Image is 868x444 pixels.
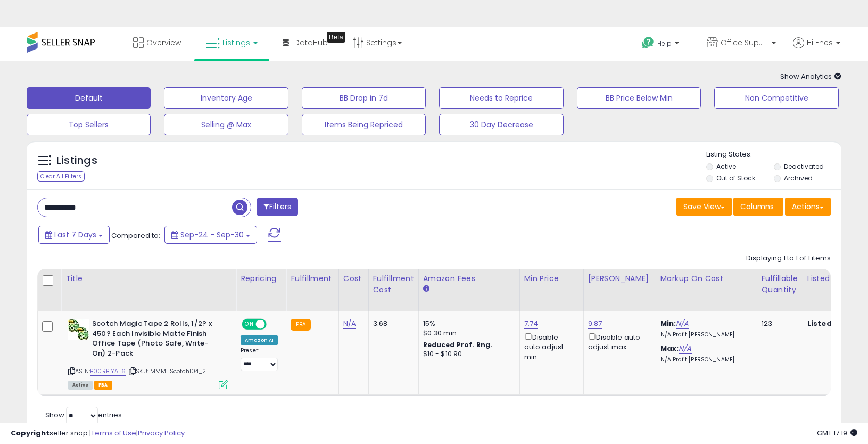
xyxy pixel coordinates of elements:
div: Disable auto adjust max [588,331,648,352]
p: Listing States: [706,150,841,160]
div: Tooltip anchor [327,32,345,43]
div: ASIN: [68,319,228,388]
span: 2025-10-14 17:19 GMT [817,428,857,438]
div: seller snap | | [11,429,185,439]
div: Title [65,273,232,284]
button: Non Competitive [714,87,838,109]
div: Fulfillment Cost [373,273,414,295]
span: Office Suppliers [721,37,768,48]
button: Filters [257,198,298,216]
button: Needs to Reprice [439,87,563,109]
label: Active [716,162,736,171]
span: Help [657,39,672,48]
b: Listed Price: [807,318,856,328]
i: Get Help [641,36,655,50]
th: The percentage added to the cost of goods (COGS) that forms the calculator for Min & Max prices. [656,269,757,311]
b: Min: [660,318,676,328]
button: 30 Day Decrease [439,114,563,135]
span: Show: entries [45,410,122,420]
a: Listings [198,27,266,59]
button: Inventory Age [164,87,288,109]
span: | SKU: MMM-Scotch104_2 [127,367,206,375]
a: DataHub [275,27,336,59]
button: Actions [785,198,831,216]
div: Min Price [524,273,579,284]
div: 15% [423,319,511,328]
button: Sep-24 - Sep-30 [164,226,257,244]
button: Default [27,87,151,109]
div: Fulfillable Quantity [762,273,798,295]
a: N/A [676,318,689,329]
button: Save View [676,198,732,216]
div: Markup on Cost [660,273,753,284]
button: Selling @ Max [164,114,288,135]
label: Out of Stock [716,174,755,183]
div: Repricing [241,273,282,284]
button: BB Price Below Min [577,87,701,109]
label: Archived [784,174,813,183]
div: Preset: [241,347,278,371]
small: Amazon Fees. [423,284,429,294]
button: Last 7 Days [38,226,110,244]
span: DataHub [294,37,328,48]
a: Privacy Policy [138,428,185,438]
b: Reduced Prof. Rng. [423,340,493,349]
span: Last 7 Days [54,229,96,240]
a: Hi Enes [793,37,840,61]
span: Show Analytics [780,71,841,81]
span: Columns [740,201,774,212]
div: 123 [762,319,795,328]
div: Cost [343,273,364,284]
b: Scotch Magic Tape 2 Rolls, 1/2? x 450? Each Invisible Matte Finish Office Tape (Photo Safe, Write... [92,319,221,361]
span: Listings [222,37,250,48]
div: Amazon Fees [423,273,515,284]
p: N/A Profit [PERSON_NAME] [660,331,749,339]
a: 7.74 [524,318,539,329]
button: Items Being Repriced [302,114,426,135]
strong: Copyright [11,428,49,438]
span: Compared to: [111,231,160,241]
b: Max: [660,343,679,353]
a: N/A [343,318,356,329]
a: Office Suppliers [699,27,784,61]
a: Settings [345,27,410,59]
div: Disable auto adjust min [524,331,575,362]
div: Clear All Filters [37,171,85,182]
a: 9.87 [588,318,602,329]
span: OFF [265,320,282,329]
div: Amazon AI [241,335,278,345]
button: Top Sellers [27,114,151,135]
p: N/A Profit [PERSON_NAME] [660,356,749,364]
small: FBA [291,319,310,331]
div: Fulfillment [291,273,334,284]
img: 51QgVbbT1VL._SL40_.jpg [68,319,89,340]
button: Columns [733,198,783,216]
span: Overview [146,37,181,48]
a: B00RB1YAL6 [90,367,126,376]
h5: Listings [56,153,97,168]
span: Sep-24 - Sep-30 [180,229,244,240]
span: Hi Enes [807,37,833,48]
label: Deactivated [784,162,824,171]
a: Help [633,28,690,61]
span: All listings currently available for purchase on Amazon [68,381,93,390]
div: [PERSON_NAME] [588,273,651,284]
a: N/A [679,343,691,354]
div: Displaying 1 to 1 of 1 items [746,253,831,264]
span: FBA [94,381,112,390]
div: $10 - $10.90 [423,350,511,359]
div: 3.68 [373,319,410,328]
div: $0.30 min [423,328,511,338]
button: BB Drop in 7d [302,87,426,109]
span: ON [243,320,256,329]
a: Terms of Use [91,428,136,438]
a: Overview [125,27,189,59]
